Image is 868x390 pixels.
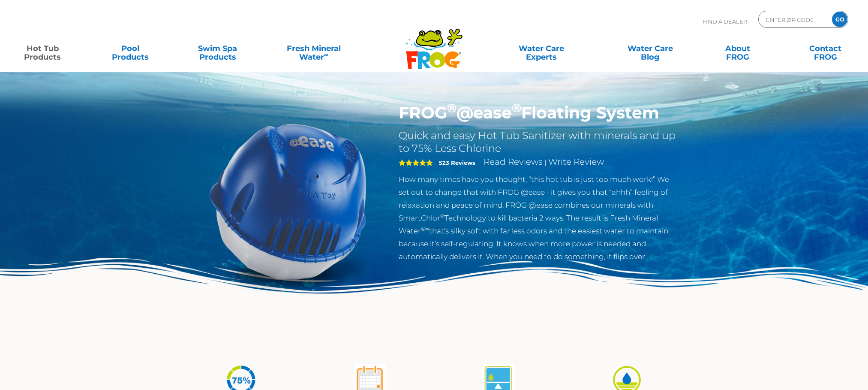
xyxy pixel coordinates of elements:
[183,40,252,57] a: Swim SpaProducts
[399,103,679,123] h1: FROG @ease Floating System
[447,100,457,115] sup: ®
[704,40,772,57] a: AboutFROG
[832,12,847,27] input: GO
[512,100,521,115] sup: ®
[9,40,77,57] a: Hot TubProducts
[439,159,475,166] strong: 523 Reviews
[190,103,386,299] img: hot-tub-product-atease-system.png
[399,129,679,155] h2: Quick and easy Hot Tub Sanitizer with minerals and up to 75% Less Chlorine
[401,17,467,70] img: Frog Products Logo
[324,51,328,58] sup: ∞
[271,40,357,57] a: Fresh MineralWater∞
[486,40,597,57] a: Water CareExperts
[399,173,679,263] p: How many times have you thought, “this hot tub is just too much work!” We set out to change that ...
[440,213,445,219] sup: ®
[96,40,164,57] a: PoolProducts
[399,159,433,166] span: 5
[703,11,747,32] p: Find A Dealer
[421,226,429,232] sup: ®∞
[544,158,547,166] span: |
[548,157,604,167] a: Write Review
[791,40,859,57] a: ContactFROG
[484,157,543,167] a: Read Reviews
[616,40,685,57] a: Water CareBlog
